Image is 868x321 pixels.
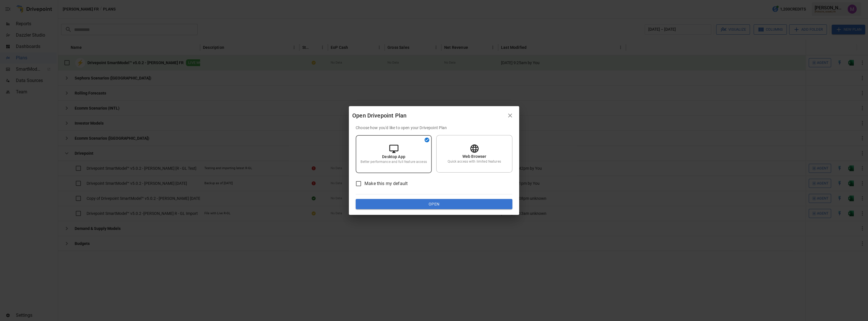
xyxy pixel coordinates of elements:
[356,125,512,131] p: Choose how you'd like to open your Drivepoint Plan
[360,160,427,164] p: Better performance and full feature access
[364,180,408,187] span: Make this my default
[462,154,487,159] p: Web Browser
[352,111,504,120] div: Open Drivepoint Plan
[382,154,405,160] p: Desktop App
[356,199,512,209] button: Open
[448,159,501,164] p: Quick access with limited features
